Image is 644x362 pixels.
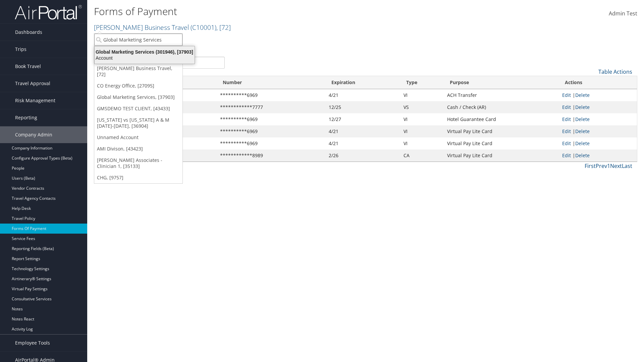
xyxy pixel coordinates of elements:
[444,76,559,89] th: Purpose: activate to sort column descending
[559,149,637,162] td: |
[400,149,444,162] td: CA
[15,92,55,109] span: Risk Management
[325,137,400,149] td: 4/21
[325,89,400,101] td: 4/21
[325,113,400,125] td: 12/27
[94,114,182,132] a: [US_STATE] vs [US_STATE] A & M [DATE]-[DATE], [36904]
[562,116,571,122] a: Edit
[191,23,216,32] span: ( C10001 )
[559,101,637,113] td: |
[400,101,444,113] td: VS
[15,335,50,351] span: Employee Tools
[91,49,199,55] div: Global Marketing Services (301946), [37903]
[94,155,182,172] a: [PERSON_NAME] Associates - Clinician 1, [35133]
[400,125,444,137] td: VI
[400,76,444,89] th: Type
[94,23,231,32] a: [PERSON_NAME] Business Travel
[559,89,637,101] td: |
[94,4,456,18] h1: Forms of Payment
[562,92,571,98] a: Edit
[559,113,637,125] td: |
[325,149,400,162] td: 2/26
[94,172,182,183] a: CHG, [9757]
[559,137,637,149] td: |
[94,92,182,103] a: Global Marketing Services, [37903]
[94,143,182,155] a: AMI Divison, [43423]
[94,103,182,114] a: GMSDEMO TEST CLIENT, [43433]
[575,140,590,146] a: Delete
[585,162,596,170] a: First
[575,152,590,159] a: Delete
[559,125,637,137] td: |
[609,10,637,17] span: Admin Test
[444,149,559,162] td: Virtual Pay Lite Card
[562,140,571,146] a: Edit
[91,55,199,61] div: Account
[610,162,622,170] a: Next
[607,162,610,170] a: 1
[216,23,231,32] span: , [ 72 ]
[15,4,82,20] img: airportal-logo.png
[622,162,632,170] a: Last
[562,128,571,134] a: Edit
[325,76,400,89] th: Expiration: activate to sort column ascending
[15,58,41,75] span: Book Travel
[598,68,632,75] a: Table Actions
[444,113,559,125] td: Hotel Guarantee Card
[325,125,400,137] td: 4/21
[575,92,590,98] a: Delete
[15,126,52,143] span: Company Admin
[559,76,637,89] th: Actions
[400,89,444,101] td: VI
[575,128,590,134] a: Delete
[325,101,400,113] td: 12/25
[15,109,37,126] span: Reporting
[15,75,50,92] span: Travel Approval
[400,113,444,125] td: VI
[444,125,559,137] td: Virtual Pay Lite Card
[575,116,590,122] a: Delete
[575,104,590,110] a: Delete
[94,63,182,80] a: [PERSON_NAME] Business Travel, [72]
[444,89,559,101] td: ACH Transfer
[562,104,571,110] a: Edit
[94,80,182,92] a: CO Energy Office, [27095]
[596,162,607,170] a: Prev
[444,137,559,149] td: Virtual Pay Lite Card
[400,137,444,149] td: VI
[15,24,42,41] span: Dashboards
[444,101,559,113] td: Cash / Check (AR)
[94,132,182,143] a: Unnamed Account
[562,152,571,159] a: Edit
[15,41,26,58] span: Trips
[217,76,325,89] th: Number
[94,34,182,46] input: Search Accounts
[609,3,637,24] a: Admin Test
